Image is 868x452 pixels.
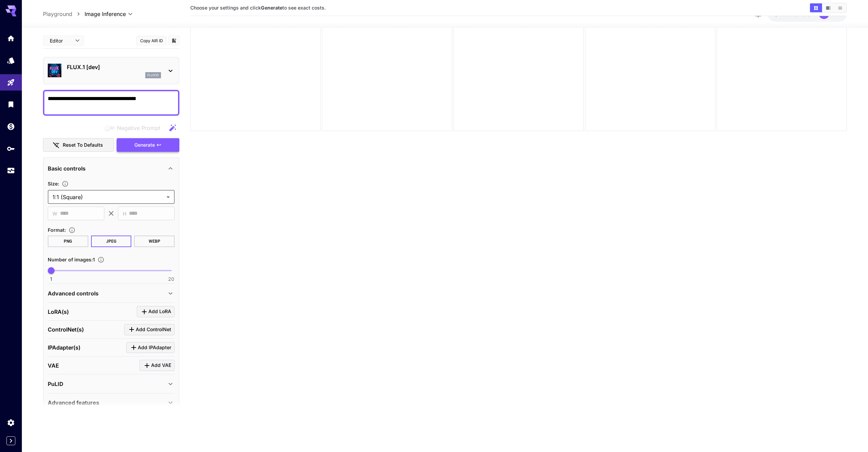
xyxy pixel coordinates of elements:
button: Show media in video view [822,3,834,12]
span: Number of images : 1 [48,257,95,262]
button: PNG [48,236,88,247]
p: Basic controls [48,164,86,173]
p: Advanced features [48,399,99,407]
span: credits left [790,11,813,17]
button: Click to add IPAdapter [126,342,175,353]
div: Home [7,34,15,43]
p: Advanced controls [48,289,99,297]
span: Choose your settings and click to see exact costs. [190,5,326,11]
span: Add ControlNet [136,325,171,334]
span: 1 [50,276,52,282]
span: Add VAE [151,361,171,370]
span: Negative Prompt [117,124,160,132]
button: Click to add LoRA [137,306,175,317]
span: W [53,210,57,217]
span: Format : [48,227,66,233]
div: Wallet [7,122,15,131]
span: H [123,210,126,217]
button: Adjust the dimensions of the generated image by specifying its width and height in pixels, or sel... [59,180,71,187]
p: flux1d [147,73,159,78]
button: Expand sidebar [6,436,15,445]
span: 1:1 (Square) [53,193,164,201]
nav: breadcrumb [43,10,85,18]
button: Click to add VAE [139,360,175,371]
button: Click to add ControlNet [124,324,175,335]
div: Basic controls [48,160,175,177]
button: Copy AIR ID [136,36,167,46]
p: ControlNet(s) [48,325,84,334]
div: Models [7,56,15,65]
button: JPEG [91,236,132,247]
button: Add to library [171,36,177,45]
button: WEBP [134,236,175,247]
a: Playground [43,10,72,18]
p: VAE [48,361,59,370]
p: PuLID [48,380,63,388]
div: Advanced features [48,394,175,411]
span: Image Inference [85,10,126,18]
div: Show media in grid viewShow media in video viewShow media in list view [809,3,847,13]
div: Settings [7,418,15,427]
button: Choose the file format for the output image. [66,227,78,233]
p: LoRA(s) [48,308,69,316]
button: Show media in list view [834,3,846,12]
p: IPAdapter(s) [48,343,80,352]
span: Add IPAdapter [138,343,171,352]
div: API Keys [7,144,15,153]
span: $2.00 [775,11,790,17]
span: Generate [134,141,155,149]
span: Size : [48,181,59,187]
span: Negative prompts are not compatible with the selected model. [103,124,166,132]
button: Specify how many images to generate in a single request. Each image generation will be charged se... [95,256,107,263]
div: Usage [7,166,15,175]
button: Generate [117,138,179,152]
span: Add LoRA [148,307,171,316]
div: Library [7,100,15,109]
div: Advanced controls [48,285,175,302]
span: 20 [168,276,174,282]
div: Playground [7,78,15,87]
b: Generate [261,5,282,11]
span: Editor [50,37,71,44]
button: Reset to defaults [43,138,114,152]
div: FLUX.1 [dev]flux1d [48,60,175,81]
button: Show media in grid view [810,3,822,12]
p: FLUX.1 [dev] [67,63,161,71]
div: PuLID [48,376,175,392]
